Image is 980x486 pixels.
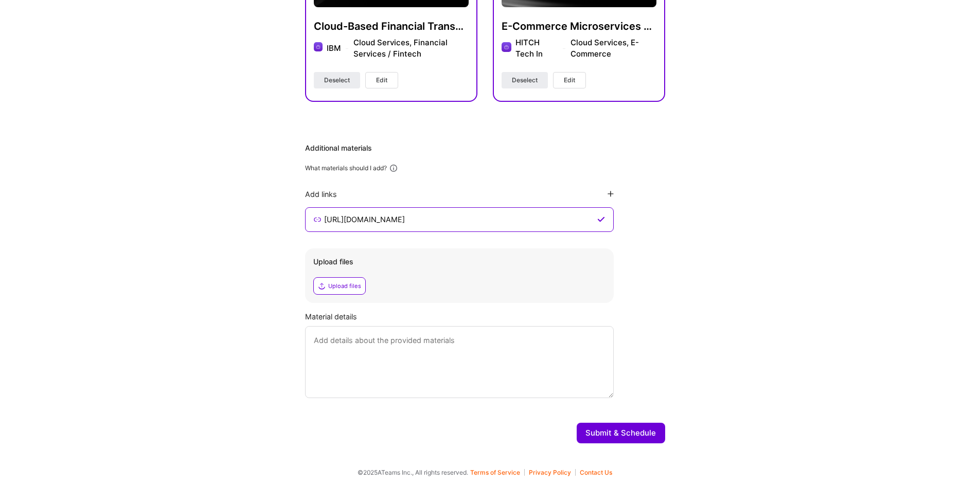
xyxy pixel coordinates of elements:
[553,72,586,88] button: Edit
[358,467,468,478] span: © 2025 ATeams Inc., All rights reserved.
[515,37,656,60] div: HITCH Tech In Cloud Services, E-Commerce
[346,48,348,49] img: divider
[327,37,468,60] div: IBM Cloud Services, Financial Services / Fintech
[328,282,361,290] div: Upload files
[502,72,548,88] button: Deselect
[580,469,612,476] button: Contact Us
[323,213,595,226] input: Enter link
[608,191,614,197] i: icon PlusBlackFlat
[314,72,360,88] button: Deselect
[470,469,525,476] button: Terms of Service
[502,20,656,33] h4: E-Commerce Microservices Development
[564,76,575,85] span: Edit
[502,42,511,52] img: Company logo
[305,189,337,199] div: Add links
[313,257,605,267] div: Upload files
[512,76,538,85] span: Deselect
[305,164,387,172] div: What materials should I add?
[314,42,323,51] img: Company logo
[577,423,665,443] button: Submit & Schedule
[389,164,398,173] i: icon Info
[305,311,665,322] div: Material details
[597,215,605,224] i: icon CheckPurple
[324,76,350,85] span: Deselect
[529,469,576,476] button: Privacy Policy
[314,20,469,33] h4: Cloud-Based Financial Transaction Platform
[318,282,326,290] i: icon Upload2
[563,48,565,49] img: divider
[305,143,665,153] div: Additional materials
[314,215,322,224] i: icon LinkSecondary
[376,76,387,85] span: Edit
[365,72,398,88] button: Edit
